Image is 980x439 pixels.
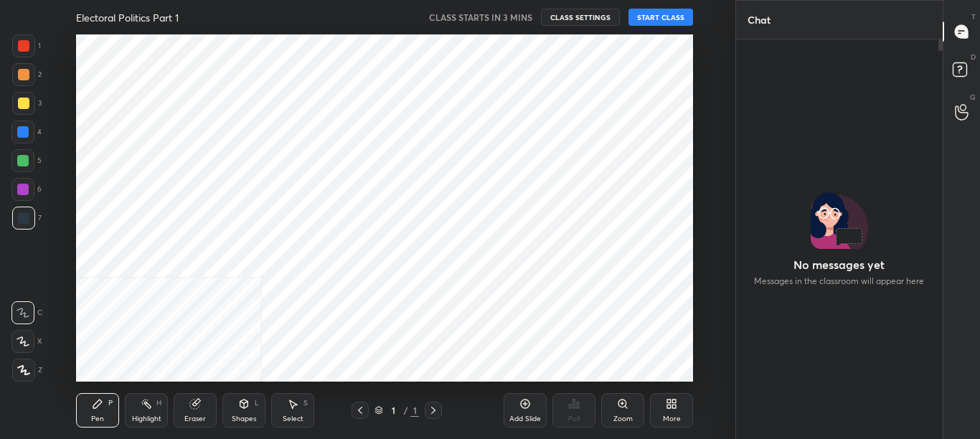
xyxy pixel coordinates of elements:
p: T [971,11,976,22]
button: CLASS SETTINGS [541,9,620,26]
div: Add Slide [509,415,541,423]
div: 4 [11,121,42,143]
div: H [156,400,161,407]
div: Pen [91,415,104,423]
div: Shapes [232,415,256,423]
div: / [403,406,407,415]
div: 6 [11,178,42,201]
div: Zoom [613,415,633,423]
p: G [970,92,976,103]
div: C [11,301,42,324]
div: Highlight [132,415,161,423]
div: 1 [410,404,419,417]
h4: Electoral Politics Part 1 [76,11,179,24]
div: 5 [11,149,42,172]
div: 3 [12,92,42,115]
button: START CLASS [628,9,693,26]
div: P [108,400,113,407]
p: Chat [736,1,782,39]
div: More [663,415,681,423]
h5: CLASS STARTS IN 3 MINS [429,11,532,24]
div: 1 [12,34,41,57]
p: D [971,52,976,62]
div: 1 [386,406,400,415]
div: Eraser [184,415,206,423]
div: X [11,330,42,353]
div: Select [283,415,303,423]
div: 2 [12,63,42,86]
div: 7 [12,207,42,230]
div: Z [12,359,42,382]
div: S [303,400,308,407]
div: L [255,400,259,407]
